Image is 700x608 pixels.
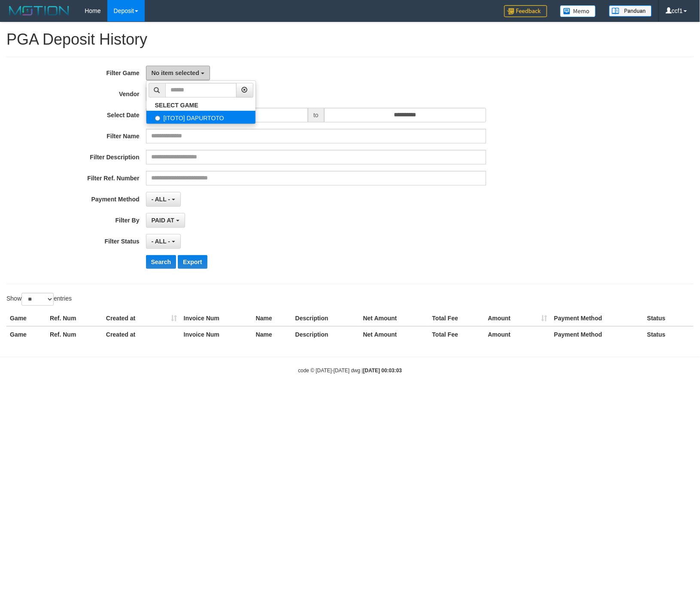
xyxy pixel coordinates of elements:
label: Show entries [6,293,72,306]
th: Created at [103,326,180,342]
a: SELECT GAME [146,100,256,111]
span: No item selected [152,70,199,76]
th: Status [644,310,694,326]
button: Export [178,255,207,269]
h1: PGA Deposit History [6,31,694,48]
th: Net Amount [359,310,429,326]
th: Game [6,326,46,342]
th: Description [292,326,360,342]
b: SELECT GAME [155,102,198,109]
th: Name [253,310,292,326]
th: Ref. Num [46,310,103,326]
button: - ALL - [146,234,181,249]
th: Amount [484,326,551,342]
th: Status [644,326,694,342]
th: Total Fee [429,326,484,342]
th: Created at [103,310,180,326]
strong: [DATE] 00:03:03 [363,368,402,374]
th: Invoice Num [180,326,253,342]
img: Feedback.jpg [504,5,547,17]
th: Payment Method [551,326,644,342]
button: No item selected [146,66,210,80]
img: MOTION_logo.png [6,4,72,17]
th: Invoice Num [180,310,253,326]
button: Search [146,255,177,269]
button: PAID AT [146,213,185,228]
img: panduan.png [609,5,652,17]
th: Payment Method [551,310,644,326]
th: Description [292,310,360,326]
th: Total Fee [429,310,484,326]
th: Ref. Num [46,326,103,342]
small: code © [DATE]-[DATE] dwg | [298,368,402,374]
th: Net Amount [359,326,429,342]
label: [ITOTO] DAPURTOTO [146,111,256,124]
span: - ALL - [152,238,170,245]
select: Showentries [21,293,54,306]
span: PAID AT [152,217,174,224]
span: - ALL - [152,196,170,203]
input: [ITOTO] DAPURTOTO [155,116,161,121]
th: Game [6,310,46,326]
button: - ALL - [146,192,181,207]
span: to [308,108,324,122]
th: Amount [484,310,551,326]
img: Button%20Memo.svg [560,5,596,17]
th: Name [253,326,292,342]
